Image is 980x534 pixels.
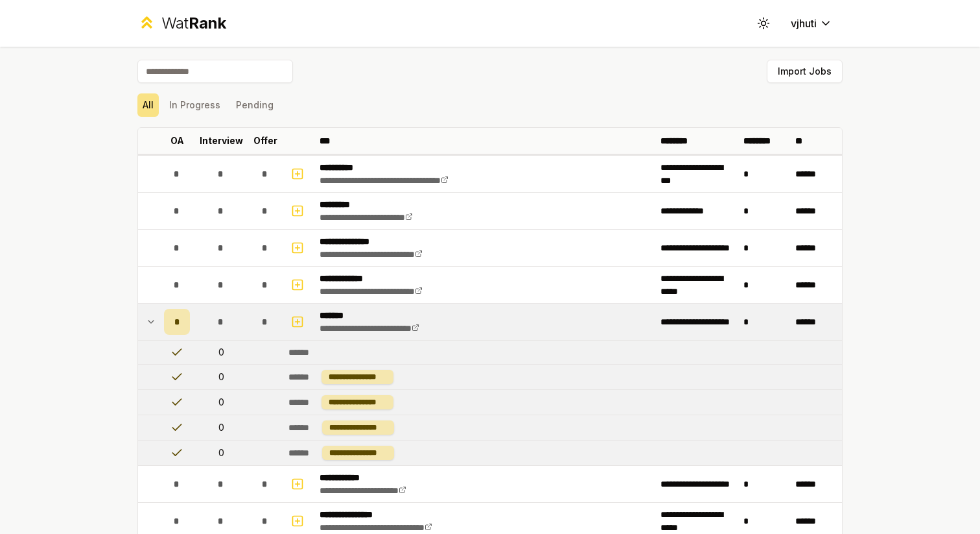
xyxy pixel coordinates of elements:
[780,12,843,35] button: vjhuti
[767,60,843,83] button: Import Jobs
[137,93,159,117] button: All
[137,13,226,34] a: WatRank
[195,390,247,415] td: 0
[231,93,279,117] button: Pending
[195,441,247,465] td: 0
[189,14,226,32] span: Rank
[195,365,247,389] td: 0
[164,93,226,117] button: In Progress
[195,415,247,440] td: 0
[161,13,226,34] div: Wat
[253,134,277,147] p: Offer
[170,134,184,147] p: OA
[195,341,247,364] td: 0
[200,134,243,147] p: Interview
[791,16,817,31] span: vjhuti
